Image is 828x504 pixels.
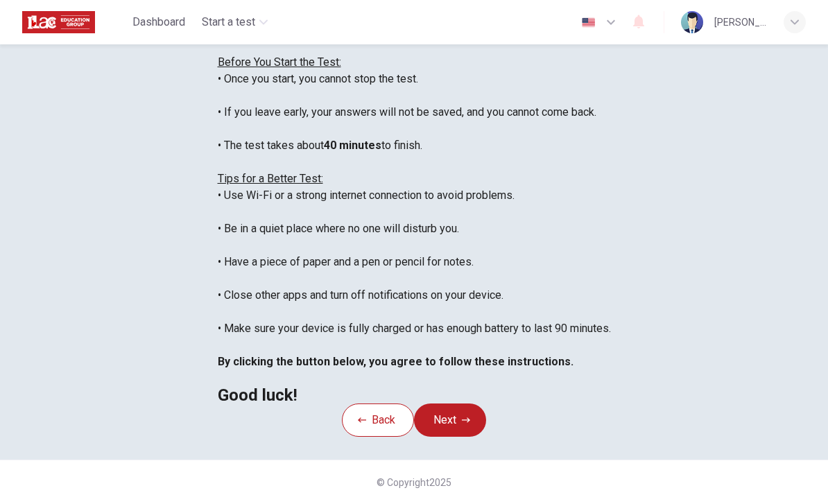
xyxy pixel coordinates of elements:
[127,10,191,35] button: Dashboard
[580,17,597,28] img: en
[714,14,767,31] div: [PERSON_NAME] [PERSON_NAME]
[218,55,341,69] u: Before You Start the Test:
[218,387,611,403] h2: Good luck!
[22,8,95,36] img: ILAC logo
[218,21,611,403] div: You are about to start a . • Once you start, you cannot stop the test. • If you leave early, your...
[196,10,273,35] button: Start a test
[324,139,381,152] b: 40 minutes
[342,403,414,437] button: Back
[414,403,486,437] button: Next
[218,172,323,185] u: Tips for a Better Test:
[218,355,573,368] b: By clicking the button below, you agree to follow these instructions.
[202,14,255,31] span: Start a test
[377,477,451,488] span: © Copyright 2025
[22,8,127,36] a: ILAC logo
[681,11,703,33] img: Profile picture
[132,14,185,31] span: Dashboard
